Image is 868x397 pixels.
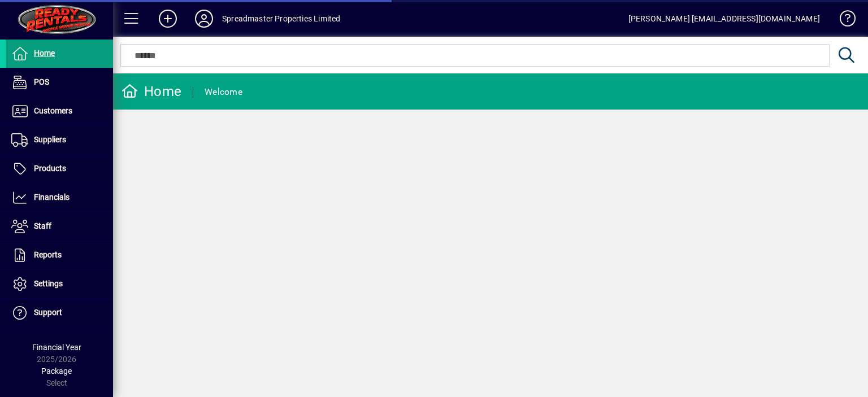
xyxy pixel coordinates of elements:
[628,10,820,28] div: [PERSON_NAME] [EMAIL_ADDRESS][DOMAIN_NAME]
[34,308,62,317] span: Support
[205,83,242,101] div: Welcome
[6,241,113,269] a: Reports
[34,164,66,173] span: Products
[34,250,62,259] span: Reports
[34,193,70,202] span: Financials
[34,279,63,288] span: Settings
[34,106,72,115] span: Customers
[41,367,72,376] span: Package
[6,68,113,97] a: POS
[121,82,181,101] div: Home
[6,184,113,212] a: Financials
[32,343,81,352] span: Financial Year
[186,8,222,29] button: Profile
[831,2,854,39] a: Knowledge Base
[34,221,51,230] span: Staff
[222,10,340,28] div: Spreadmaster Properties Limited
[6,212,113,241] a: Staff
[150,8,186,29] button: Add
[6,270,113,298] a: Settings
[34,77,49,86] span: POS
[34,135,66,144] span: Suppliers
[6,97,113,125] a: Customers
[34,49,55,58] span: Home
[6,299,113,327] a: Support
[6,155,113,183] a: Products
[6,126,113,154] a: Suppliers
